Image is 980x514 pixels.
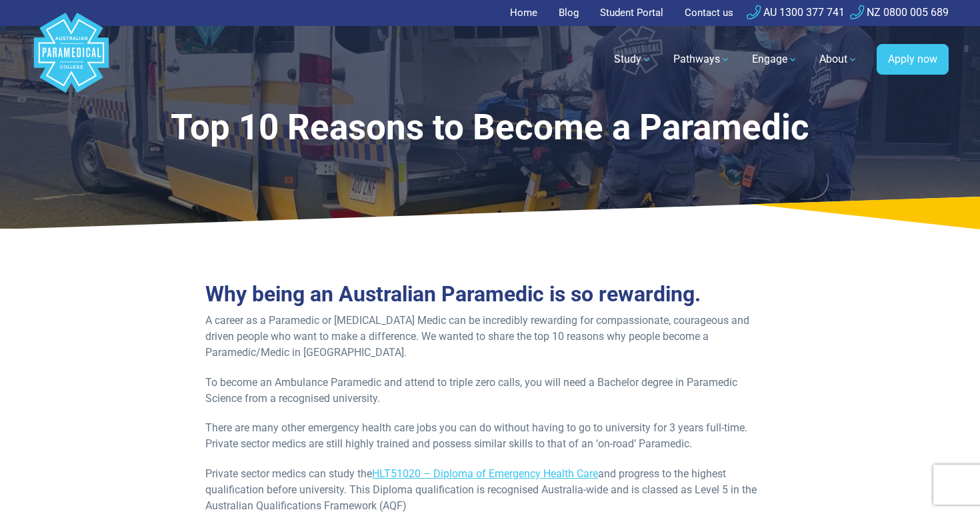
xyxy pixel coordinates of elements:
[372,467,598,480] a: HLT51020 – Diploma of Emergency Health Care
[811,41,866,78] a: About
[606,41,660,78] a: Study
[31,26,111,93] a: Australian Paramedical College
[665,41,739,78] a: Pathways
[205,420,774,452] p: There are many other emergency health care jobs you can do without having to go to university for...
[850,6,949,19] a: NZ 0800 005 689
[205,313,774,361] p: A career as a Paramedic or [MEDICAL_DATA] Medic can be incredibly rewarding for compassionate, co...
[205,375,774,407] p: To become an Ambulance Paramedic and attend to triple zero calls, you will need a Bachelor degree...
[205,466,774,514] p: Private sector medics can study the and progress to the highest qualification before university. ...
[747,6,845,19] a: AU 1300 377 741
[877,44,949,75] a: Apply now
[744,41,806,78] a: Engage
[146,107,834,149] h1: Top 10 Reasons to Become a Paramedic
[205,281,774,307] h2: Why being an Australian Paramedic is so rewarding.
